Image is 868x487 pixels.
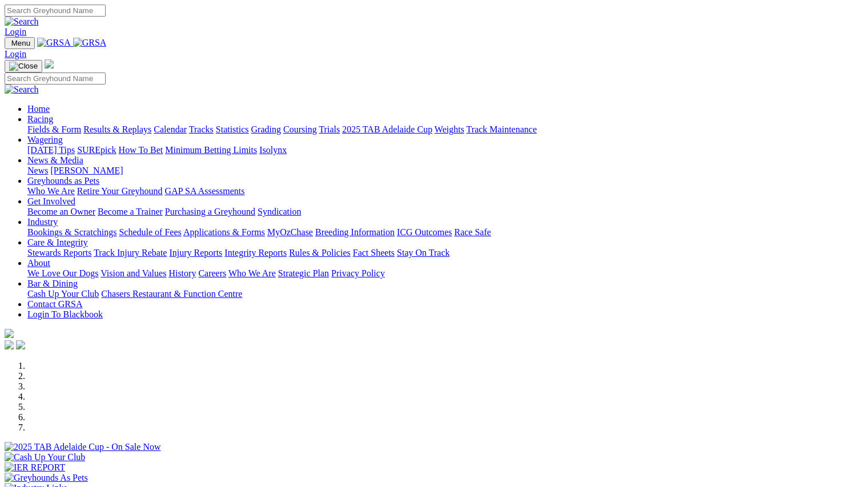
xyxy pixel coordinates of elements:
img: facebook.svg [5,340,14,349]
div: Care & Integrity [27,248,863,258]
a: Calendar [154,124,187,134]
div: Get Involved [27,207,863,217]
a: [DATE] Tips [27,145,75,155]
a: News & Media [27,155,83,165]
a: Contact GRSA [27,299,82,309]
a: We Love Our Dogs [27,268,98,278]
a: Chasers Restaurant & Function Centre [101,289,242,299]
a: Racing [27,114,53,124]
img: IER REPORT [5,462,65,473]
a: Track Maintenance [467,124,537,134]
a: History [168,268,196,278]
a: SUREpick [77,145,116,155]
a: Track Injury Rebate [94,248,167,257]
a: Login [5,49,26,59]
a: News [27,166,48,175]
a: Login To Blackbook [27,309,103,319]
img: Greyhounds As Pets [5,473,88,483]
a: Weights [435,124,464,134]
a: Fact Sheets [353,248,395,257]
a: Retire Your Greyhound [77,186,163,196]
div: Greyhounds as Pets [27,186,863,196]
a: Become a Trainer [98,207,163,216]
div: Racing [27,124,863,135]
a: MyOzChase [267,227,313,237]
a: Integrity Reports [224,248,287,257]
a: Care & Integrity [27,238,88,247]
a: GAP SA Assessments [165,186,245,196]
a: Greyhounds as Pets [27,176,99,186]
img: 2025 TAB Adelaide Cup - On Sale Now [5,442,161,452]
a: Stewards Reports [27,248,91,257]
input: Search [5,5,106,17]
div: News & Media [27,166,863,176]
a: 2025 TAB Adelaide Cup [342,124,432,134]
a: ICG Outcomes [397,227,452,237]
img: logo-grsa-white.png [5,329,14,338]
a: Careers [198,268,226,278]
a: Login [5,27,26,37]
a: About [27,258,50,268]
div: Bar & Dining [27,289,863,299]
a: Isolynx [259,145,287,155]
a: Trials [319,124,340,134]
a: Tracks [189,124,214,134]
img: GRSA [73,38,107,48]
div: Wagering [27,145,863,155]
a: Bookings & Scratchings [27,227,116,237]
a: Syndication [258,207,301,216]
a: Schedule of Fees [119,227,181,237]
a: Who We Are [27,186,75,196]
a: Cash Up Your Club [27,289,99,299]
img: Close [9,62,38,71]
a: Coursing [283,124,317,134]
a: Statistics [216,124,249,134]
img: logo-grsa-white.png [45,59,54,69]
a: Purchasing a Greyhound [165,207,255,216]
a: Bar & Dining [27,279,78,288]
div: About [27,268,863,279]
input: Search [5,73,106,84]
img: GRSA [37,38,71,48]
a: Race Safe [454,227,491,237]
a: Grading [251,124,281,134]
a: Applications & Forms [183,227,265,237]
a: Injury Reports [169,248,222,257]
a: Privacy Policy [331,268,385,278]
a: Industry [27,217,58,227]
a: Vision and Values [101,268,166,278]
a: [PERSON_NAME] [50,166,123,175]
a: Strategic Plan [278,268,329,278]
a: Results & Replays [83,124,151,134]
a: Home [27,104,50,114]
a: Wagering [27,135,63,144]
img: twitter.svg [16,340,25,349]
a: Rules & Policies [289,248,351,257]
img: Cash Up Your Club [5,452,85,462]
a: How To Bet [119,145,163,155]
button: Toggle navigation [5,37,35,49]
a: Who We Are [228,268,276,278]
a: Fields & Form [27,124,81,134]
img: Search [5,84,39,95]
a: Minimum Betting Limits [165,145,257,155]
a: Get Involved [27,196,75,206]
div: Industry [27,227,863,238]
a: Breeding Information [315,227,395,237]
button: Toggle navigation [5,60,42,73]
img: Search [5,17,39,27]
span: Menu [11,39,30,47]
a: Become an Owner [27,207,95,216]
a: Stay On Track [397,248,449,257]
